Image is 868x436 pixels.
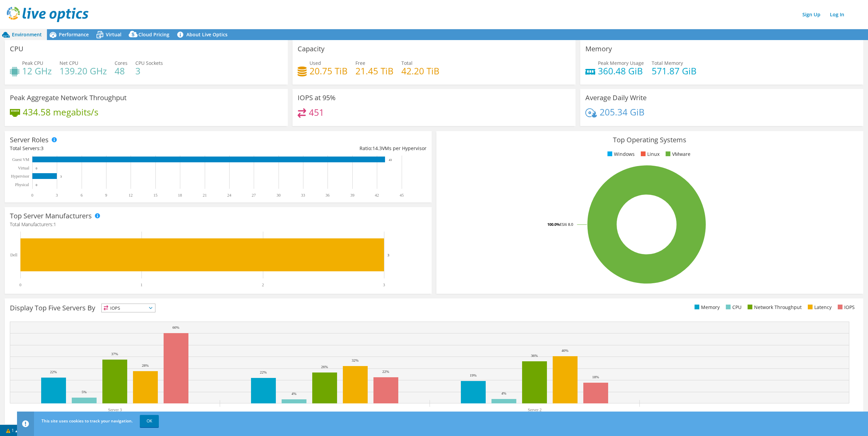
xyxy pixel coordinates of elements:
span: Used [310,60,321,66]
text: 6 [81,193,83,198]
text: 4% [291,392,297,396]
text: Server 2 [528,407,541,412]
li: Network Throughput [746,304,802,311]
h4: 360.48 GiB [598,67,644,75]
span: Cloud Pricing [138,31,169,38]
h3: Server Roles [10,136,49,144]
h4: 139.20 GHz [60,67,107,75]
text: 0 [36,167,37,170]
text: 3 [383,283,385,287]
span: Peak CPU [22,60,43,66]
h3: Average Daily Write [585,94,647,102]
h4: 571.87 GiB [652,67,697,75]
text: 45 [400,193,404,198]
h3: Peak Aggregate Network Throughput [10,94,127,102]
h4: 205.34 GiB [600,108,645,116]
li: CPU [724,304,741,311]
h3: IOPS at 95% [298,94,336,102]
text: 26% [321,365,328,369]
tspan: ESXi 8.0 [560,222,573,227]
text: 1 [140,283,143,287]
h4: 451 [309,109,324,116]
text: 30 [277,193,281,198]
text: 43 [389,158,392,162]
text: 19% [470,373,477,377]
text: 28% [142,363,149,367]
h3: Top Operating Systems [441,136,858,144]
img: live_optics_svg.svg [7,7,88,22]
text: 2 [262,283,264,287]
text: 0 [31,193,33,198]
h4: 12 GHz [22,67,52,75]
span: Net CPU [60,60,78,66]
text: 36 [325,193,330,198]
span: Total [401,60,413,66]
text: Hypervisor [11,174,29,179]
text: 33 [301,193,305,198]
span: Performance [59,31,89,38]
text: 3 [60,175,62,178]
text: 22% [50,370,57,374]
text: 18 [178,193,182,198]
span: 3 [41,145,44,151]
tspan: 100.0% [547,222,560,227]
h4: 434.58 megabits/s [23,108,98,116]
text: Dell [10,253,17,257]
text: Server 3 [108,407,122,412]
a: OK [140,415,159,427]
text: 3 [56,193,58,198]
text: 40% [562,348,568,352]
span: This site uses cookies to track your navigation. [41,418,133,424]
text: Physical [15,182,29,187]
h4: 20.75 TiB [310,67,348,75]
text: Virtual [18,166,30,170]
a: Sign Up [799,10,824,19]
text: 0 [19,283,21,287]
text: 32% [352,358,358,362]
li: IOPS [836,304,855,311]
text: 0 [36,183,37,187]
text: 3 [387,253,389,257]
text: 27 [252,193,256,198]
text: 21 [203,193,207,198]
span: 1 [53,221,56,228]
text: 22% [382,369,389,374]
text: 12 [129,193,133,198]
h3: Memory [585,45,612,53]
a: Log In [827,10,848,19]
span: Peak Memory Usage [598,60,644,66]
li: Memory [693,304,720,311]
span: Environment [12,31,42,38]
li: Windows [606,150,635,158]
div: Total Servers: [10,145,218,152]
span: Virtual [106,31,121,38]
text: 22% [260,370,267,374]
text: 24 [227,193,231,198]
h4: 21.45 TiB [355,67,394,75]
text: 5% [82,390,87,394]
h3: Capacity [298,45,324,53]
text: 39 [350,193,354,198]
span: Total Memory [652,60,683,66]
span: Free [355,60,365,66]
li: VMware [664,150,690,158]
text: 37% [111,352,118,356]
text: 36% [531,353,538,358]
span: CPU Sockets [135,60,163,66]
li: Linux [639,150,660,158]
text: Guest VM [12,157,29,162]
text: 18% [592,375,599,379]
text: 60% [172,325,179,329]
h4: 48 [115,67,128,75]
li: Latency [806,304,832,311]
text: 15 [153,193,157,198]
h4: Total Manufacturers: [10,221,427,228]
h3: CPU [10,45,23,53]
span: IOPS [102,304,155,312]
a: 1 [1,426,22,435]
span: 14.3 [372,145,382,151]
h3: Top Server Manufacturers [10,212,92,220]
div: Ratio: VMs per Hypervisor [218,145,426,152]
h4: 3 [135,67,163,75]
a: About Live Optics [174,29,233,40]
